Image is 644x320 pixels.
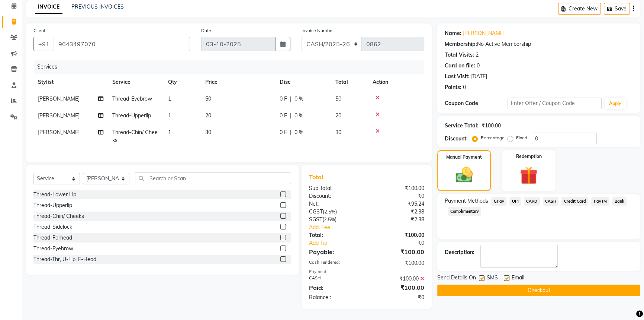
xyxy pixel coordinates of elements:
[445,122,479,130] div: Service Total:
[377,239,430,247] div: ₹0
[275,74,331,91] th: Disc
[367,216,430,224] div: ₹2.38
[303,247,367,256] div: Payable:
[34,60,430,74] div: Services
[445,62,475,70] div: Card on file:
[33,234,72,242] div: Thread-Forhead
[54,37,190,51] input: Search by Name/Mobile/Email/Code
[437,274,476,283] span: Send Details On
[33,74,108,91] th: Stylist
[367,184,430,192] div: ₹100.00
[112,95,152,102] span: Thread-Eyebrow
[448,207,481,216] span: Complimentary
[324,216,335,222] span: 2.5%
[324,209,335,215] span: 2.5%
[476,51,479,59] div: 2
[445,83,461,91] div: Points:
[367,283,430,292] div: ₹100.00
[612,197,627,206] span: Bank
[303,283,367,292] div: Paid:
[450,165,478,185] img: _cash.svg
[33,202,72,209] div: Thread-Upperlip
[446,154,482,161] label: Manual Payment
[38,129,80,136] span: [PERSON_NAME]
[445,40,477,48] div: Membership:
[303,216,367,224] div: ( )
[168,129,171,136] span: 1
[280,112,287,120] span: 0 F
[71,3,124,10] a: PREVIOUS INVOICES
[294,95,303,103] span: 0 %
[33,27,45,34] label: Client
[205,112,211,119] span: 20
[303,294,367,301] div: Balance :
[309,269,425,275] div: Payments
[290,112,292,120] span: |
[558,3,601,15] button: Create New
[201,27,211,34] label: Date
[437,285,640,296] button: Checkout
[33,245,73,253] div: Thread-Eyebrow
[303,208,367,216] div: ( )
[516,153,542,160] label: Redemption
[108,74,164,91] th: Service
[508,98,602,109] input: Enter Offer / Coupon Code
[205,129,211,136] span: 30
[367,275,430,283] div: ₹100.00
[445,197,488,205] span: Payment Methods
[303,231,367,239] div: Total:
[303,224,430,231] a: Add. Fee
[112,129,158,143] span: Thread-Chin/ Cheeks
[445,51,474,59] div: Total Visits:
[135,172,291,184] input: Search or Scan
[335,95,341,102] span: 50
[445,73,470,80] div: Last Visit:
[294,112,303,120] span: 0 %
[303,200,367,208] div: Net:
[164,74,201,91] th: Qty
[290,129,292,136] span: |
[561,197,588,206] span: Credit Card
[509,197,521,206] span: UPI
[367,192,430,200] div: ₹0
[368,74,424,91] th: Action
[516,134,527,141] label: Fixed
[543,197,559,206] span: CASH
[205,95,211,102] span: 50
[309,173,326,181] span: Total
[445,29,461,37] div: Name:
[367,208,430,216] div: ₹2.38
[33,256,96,263] div: Thread-Thr, U-Lip, F-Head
[514,164,543,187] img: _gift.svg
[201,74,275,91] th: Price
[38,95,80,102] span: [PERSON_NAME]
[463,29,505,37] a: [PERSON_NAME]
[290,95,292,103] span: |
[481,134,505,141] label: Percentage
[33,223,72,231] div: Thread-Sidelock
[303,184,367,192] div: Sub Total:
[35,0,62,14] a: INVOICE
[38,112,80,119] span: [PERSON_NAME]
[367,247,430,256] div: ₹100.00
[309,208,323,215] span: CGST
[477,62,480,70] div: 0
[367,294,430,301] div: ₹0
[367,259,430,267] div: ₹100.00
[445,135,468,143] div: Discount:
[482,122,501,130] div: ₹100.00
[487,274,498,283] span: SMS
[302,27,334,34] label: Invoice Number
[445,248,474,256] div: Description:
[591,197,609,206] span: PayTM
[335,129,341,136] span: 30
[512,274,524,283] span: Email
[303,192,367,200] div: Discount:
[294,129,303,136] span: 0 %
[367,200,430,208] div: ₹95.24
[524,197,540,206] span: CARD
[112,112,151,119] span: Thread-Upperlip
[491,197,506,206] span: GPay
[445,40,633,48] div: No Active Membership
[331,74,368,91] th: Total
